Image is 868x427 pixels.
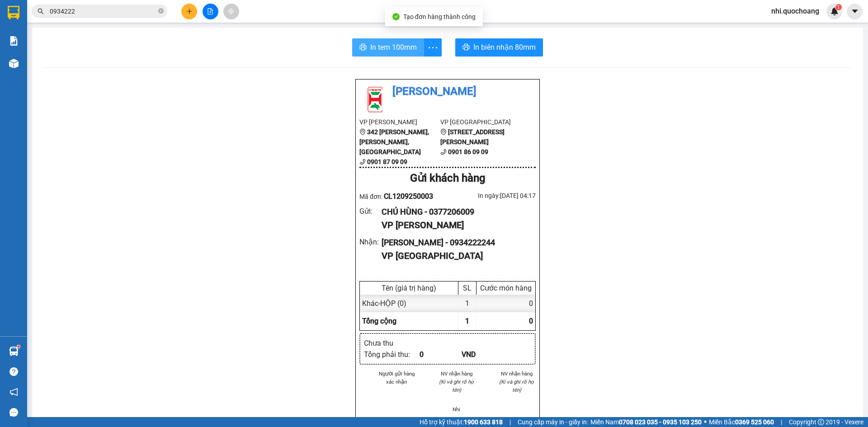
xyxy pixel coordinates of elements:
[462,349,504,360] div: VND
[207,8,213,14] span: file-add
[462,43,470,52] span: printer
[837,4,840,10] span: 1
[203,4,218,19] button: file-add
[619,418,702,426] strong: 0708 023 035 - 0935 103 250
[479,284,533,292] div: Cước món hàng
[384,192,433,201] span: CL1209250003
[181,4,197,19] button: plus
[158,8,164,14] span: close-circle
[382,206,528,218] div: CHÚ HÙNG - 0377206009
[382,249,528,263] div: VP [GEOGRAPHIC_DATA]
[499,379,534,393] i: (Kí và ghi rõ họ tên)
[424,38,442,56] button: more
[362,284,456,292] div: Tên (giá trị hàng)
[464,418,503,426] strong: 1900 633 818
[590,417,702,427] span: Miền Nam
[362,299,406,308] span: Khác - HỘP (0)
[359,83,391,115] img: logo.jpg
[440,128,505,145] b: [STREET_ADDRESS][PERSON_NAME]
[8,6,19,19] img: logo-vxr
[440,129,447,135] span: environment
[359,159,366,165] span: phone
[461,284,474,292] div: SL
[455,38,543,56] button: printerIn biên nhận 80mm
[62,38,120,68] li: VP [GEOGRAPHIC_DATA]
[359,206,382,217] div: Gửi :
[830,7,839,15] img: icon-new-feature
[50,6,156,16] input: Tìm tên, số ĐT hoặc mã đơn
[367,158,407,165] b: 0901 87 09 09
[438,370,476,378] li: NV nhận hàng
[377,370,416,386] li: Người gửi hàng xác nhận
[473,42,536,53] span: In biên nhận 80mm
[228,8,234,14] span: aim
[17,345,20,348] sup: 1
[420,349,462,360] div: 0
[835,4,842,10] sup: 1
[5,5,36,36] img: logo.jpg
[359,83,536,100] li: [PERSON_NAME]
[364,349,420,360] div: Tổng phải thu :
[440,117,521,127] li: VP [GEOGRAPHIC_DATA]
[359,129,366,135] span: environment
[529,317,533,325] span: 0
[382,218,528,232] div: VP [PERSON_NAME]
[9,388,18,396] span: notification
[764,5,826,17] span: nhi.quochoang
[9,36,19,46] img: solution-icon
[9,408,18,417] span: message
[158,7,164,16] span: close-circle
[438,405,476,413] li: Nhi
[424,42,441,53] span: more
[223,4,239,19] button: aim
[5,5,131,22] li: [PERSON_NAME]
[735,418,774,426] strong: 0369 525 060
[818,419,824,425] span: copyright
[448,148,488,155] b: 0901 86 09 09
[465,317,469,325] span: 1
[847,4,863,19] button: caret-down
[518,417,588,427] span: Cung cấp máy in - giấy in:
[359,191,448,202] div: Mã đơn:
[362,317,396,325] span: Tổng cộng
[781,417,782,427] span: |
[9,367,18,376] span: question-circle
[359,236,382,248] div: Nhận :
[5,38,62,48] li: VP [PERSON_NAME]
[382,236,528,249] div: [PERSON_NAME] - 0934222244
[458,295,476,312] div: 1
[186,8,193,14] span: plus
[497,370,536,378] li: NV nhận hàng
[38,8,44,14] span: search
[509,417,511,427] span: |
[359,128,429,155] b: 342 [PERSON_NAME], [PERSON_NAME], [GEOGRAPHIC_DATA]
[359,170,536,187] div: Gửi khách hàng
[370,42,417,53] span: In tem 100mm
[392,13,400,20] span: check-circle
[403,13,476,20] span: Tạo đơn hàng thành công
[476,295,535,312] div: 0
[420,417,503,427] span: Hỗ trợ kỹ thuật:
[709,417,774,427] span: Miền Bắc
[440,149,447,155] span: phone
[439,379,474,393] i: (Kí và ghi rõ họ tên)
[9,347,19,356] img: warehouse-icon
[352,38,424,56] button: printerIn tem 100mm
[364,338,420,349] div: Chưa thu
[851,7,859,15] span: caret-down
[704,420,707,424] span: ⚪️
[5,50,11,56] span: environment
[448,191,536,201] div: In ngày: [DATE] 04:17
[359,117,440,127] li: VP [PERSON_NAME]
[9,59,19,68] img: warehouse-icon
[359,43,367,52] span: printer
